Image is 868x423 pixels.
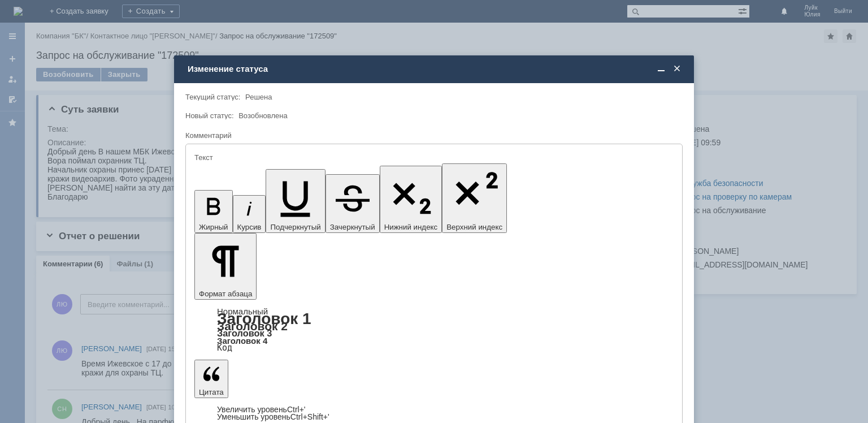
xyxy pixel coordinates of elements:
[380,166,442,233] button: Нижний индекс
[194,190,233,233] button: Жирный
[185,93,240,101] label: Текущий статус:
[199,223,228,231] span: Жирный
[217,343,232,353] a: Код
[237,223,262,231] span: Курсив
[238,111,288,120] span: Возобновлена
[446,223,502,231] span: Верхний индекс
[270,223,320,231] span: Подчеркнутый
[194,360,228,398] button: Цитата
[233,195,266,233] button: Курсив
[185,131,680,141] div: Комментарий
[217,307,268,316] a: Нормальный
[287,405,306,414] span: Ctrl+'
[217,320,288,333] a: Заголовок 2
[188,64,683,74] div: Изменение статуса
[245,93,272,101] span: Решена
[199,388,224,396] span: Цитата
[217,405,306,414] a: Increase
[199,290,252,298] span: Формат абзаца
[384,223,438,231] span: Нижний индекс
[194,233,257,300] button: Формат абзаца
[194,154,671,161] div: Текст
[290,412,329,421] span: Ctrl+Shift+'
[217,310,311,327] a: Заголовок 1
[671,64,683,74] span: Закрыть
[217,328,272,338] a: Заголовок 3
[217,412,329,421] a: Decrease
[442,163,507,233] button: Верхний индекс
[185,111,234,120] label: Новый статус:
[217,336,267,346] a: Заголовок 4
[325,174,380,233] button: Зачеркнутый
[194,406,674,421] div: Цитата
[330,223,375,231] span: Зачеркнутый
[194,308,674,352] div: Формат абзаца
[266,169,325,233] button: Подчеркнутый
[656,64,667,74] span: Свернуть (Ctrl + M)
